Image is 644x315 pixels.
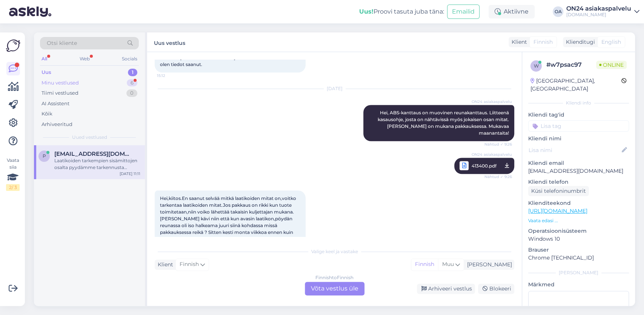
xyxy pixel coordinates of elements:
[478,284,514,294] div: Blokeeri
[528,246,629,254] p: Brauser
[6,38,20,53] img: Askly Logo
[41,79,79,87] div: Minu vestlused
[157,73,185,78] span: 15:12
[417,284,475,294] div: Arhiveeri vestlus
[120,171,140,177] div: [DATE] 11:11
[528,235,629,243] p: Windows 10
[155,85,514,92] div: [DATE]
[530,77,621,93] div: [GEOGRAPHIC_DATA], [GEOGRAPHIC_DATA]
[54,157,140,171] div: Laatikoiden tarkempien sisämittojen osalta pyydämme tarkennusta valmistajalta. Palaamme asiaan, k...
[315,274,354,281] div: Finnish to Finnish
[596,61,627,69] span: Online
[78,54,91,64] div: Web
[41,121,72,128] div: Arhiveeritud
[447,5,480,19] button: Emailid
[41,69,51,76] div: Uus
[528,100,629,106] div: Kliendi info
[484,141,512,147] span: Nähtud ✓ 9:26
[528,120,629,132] input: Lisa tag
[126,89,137,97] div: 0
[566,12,631,18] div: [DOMAIN_NAME]
[566,6,639,18] a: ON24 asiakaspalvelu[DOMAIN_NAME]
[411,259,438,270] div: Finnish
[546,60,596,69] div: # w7psac97
[528,227,629,235] p: Operatsioonisüsteem
[528,111,629,119] p: Kliendi tag'id
[533,38,553,46] span: Finnish
[601,38,621,46] span: English
[529,146,620,154] input: Lisa nimi
[528,199,629,207] p: Klienditeekond
[528,217,629,224] p: Vaata edasi ...
[160,195,297,242] span: Hei,kiitos.En saanut selvää mitkä laatikoiden mitat on,voitko tarkentaa laatikoiden mitat.Jos pak...
[563,38,595,46] div: Klienditugi
[472,161,496,171] span: 413400.pdf
[472,152,512,157] span: ON24 asiakaspalvelu
[72,134,107,141] span: Uued vestlused
[120,54,139,64] div: Socials
[41,110,52,118] div: Kõik
[359,7,444,16] div: Proovi tasuta juba täna:
[127,79,137,87] div: 6
[484,172,512,181] span: Nähtud ✓ 9:26
[442,261,454,267] span: Muu
[528,281,629,289] p: Märkmed
[489,5,535,18] div: Aktiivne
[54,151,133,157] span: pipsalai1@gmail.com
[305,282,364,295] div: Võta vestlus üle
[180,260,199,269] span: Finnish
[454,158,514,174] a: ON24 asiakaspalvelu413400.pdfNähtud ✓ 9:26
[553,6,563,17] div: OA
[528,159,629,167] p: Kliendi email
[528,178,629,186] p: Kliendi telefon
[472,99,512,104] span: ON24 asiakaspalvelu
[528,186,589,196] div: Küsi telefoninumbrit
[128,69,137,76] div: 1
[464,261,512,269] div: [PERSON_NAME]
[528,207,587,214] a: [URL][DOMAIN_NAME]
[155,248,514,255] div: Valige keel ja vastake
[528,269,629,276] div: [PERSON_NAME]
[6,157,20,191] div: Vaata siia
[528,167,629,175] p: [EMAIL_ADDRESS][DOMAIN_NAME]
[155,261,173,269] div: Klient
[41,100,69,108] div: AI Assistent
[378,110,510,136] span: Hei, ABS-kanttaus on muovinen reunakanttaus. Liitteenä kasausohje, josta on nähtävissä myös jokai...
[154,37,185,47] label: Uus vestlus
[528,135,629,143] p: Kliendi nimi
[534,63,539,69] span: w
[528,254,629,262] p: Chrome [TECHNICAL_ID]
[43,153,46,159] span: p
[566,6,631,12] div: ON24 asiakaspalvelu
[40,54,49,64] div: All
[47,39,77,47] span: Otsi kliente
[41,89,78,97] div: Tiimi vestlused
[359,8,373,15] b: Uus!
[509,38,527,46] div: Klient
[6,184,20,191] div: 2 / 3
